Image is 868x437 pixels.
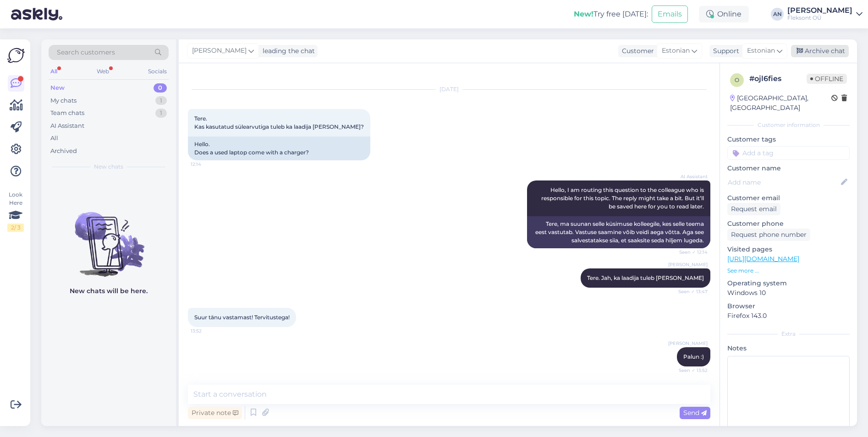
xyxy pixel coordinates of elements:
[50,147,77,156] div: Archived
[727,245,850,254] p: Visited pages
[787,7,863,22] a: [PERSON_NAME]Fleksont OÜ
[735,76,739,83] span: o
[191,161,225,168] span: 12:14
[192,46,247,56] span: [PERSON_NAME]
[57,48,115,57] span: Search customers
[95,66,111,77] div: Web
[587,274,704,281] span: Tere. Jah, ka laadija tuleb [PERSON_NAME]
[727,229,810,241] div: Request phone number
[727,279,850,288] p: Operating system
[41,196,176,278] img: No chats
[541,186,705,210] span: Hello, I am routing this question to the colleague who is responsible for this topic. The reply m...
[727,193,850,203] p: Customer email
[791,45,849,57] div: Archive chat
[787,7,852,14] div: [PERSON_NAME]
[668,340,708,347] span: [PERSON_NAME]
[191,328,225,334] span: 13:52
[727,121,850,129] div: Customer information
[727,344,850,353] p: Notes
[188,137,370,160] div: Hello. Does a used laptop come with a charger?
[574,10,593,18] b: New!
[787,14,852,22] div: Fleksont OÜ
[50,121,84,131] div: AI Assistant
[7,191,24,232] div: Look Here
[683,409,707,417] span: Send
[730,93,831,113] div: [GEOGRAPHIC_DATA], [GEOGRAPHIC_DATA]
[50,109,84,118] div: Team chats
[574,9,648,20] div: Try free [DATE]:
[259,46,315,56] div: leading the chat
[747,46,775,56] span: Estonian
[70,286,148,296] p: New chats will be here.
[146,66,169,77] div: Socials
[668,261,708,268] span: [PERSON_NAME]
[50,83,65,93] div: New
[727,255,799,263] a: [URL][DOMAIN_NAME]
[727,146,850,160] input: Add a tag
[727,311,850,321] p: Firefox 143.0
[94,163,123,171] span: New chats
[50,134,58,143] div: All
[652,5,688,23] button: Emails
[727,219,850,229] p: Customer phone
[807,74,847,84] span: Offline
[194,314,290,321] span: Suur tänu vastamast! Tervitustega!
[727,203,780,215] div: Request email
[194,115,364,130] span: Tere. Kas kasutatud sülearvutiga tuleb ka laadija [PERSON_NAME]?
[699,6,749,22] div: Online
[50,96,77,105] div: My chats
[771,8,784,21] div: AN
[154,83,167,93] div: 0
[709,46,739,56] div: Support
[749,73,807,84] div: # ojl6fies
[7,224,24,232] div: 2 / 3
[49,66,59,77] div: All
[188,407,242,419] div: Private note
[727,301,850,311] p: Browser
[673,173,708,180] span: AI Assistant
[155,96,167,105] div: 1
[662,46,690,56] span: Estonian
[727,164,850,173] p: Customer name
[727,330,850,338] div: Extra
[155,109,167,118] div: 1
[727,267,850,275] p: See more ...
[673,288,708,295] span: Seen ✓ 13:47
[727,288,850,298] p: Windows 10
[728,177,839,187] input: Add name
[727,135,850,144] p: Customer tags
[673,249,708,256] span: Seen ✓ 12:14
[683,353,704,360] span: Palun :)
[7,47,25,64] img: Askly Logo
[527,216,710,248] div: Tere, ma suunan selle küsimuse kolleegile, kes selle teema eest vastutab. Vastuse saamine võib ve...
[618,46,654,56] div: Customer
[673,367,708,374] span: Seen ✓ 13:52
[188,85,710,93] div: [DATE]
